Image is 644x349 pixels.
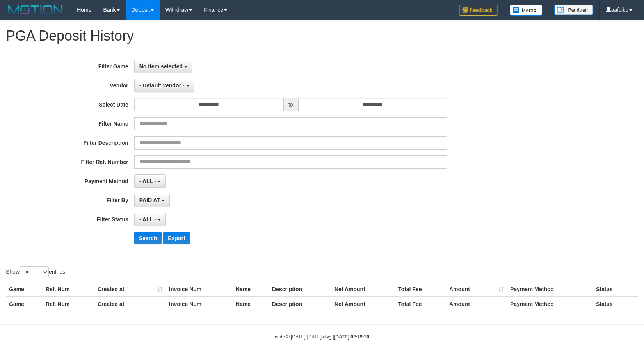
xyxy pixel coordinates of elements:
button: - ALL - [134,213,166,226]
span: to [283,98,298,111]
th: Amount [446,282,507,297]
th: Name [233,297,269,311]
span: - Default Vendor - [139,82,185,89]
button: Search [134,232,162,244]
th: Total Fee [395,297,446,311]
th: Amount [446,297,507,311]
img: MOTION_logo.png [6,4,65,16]
th: Name [233,282,269,297]
img: Feedback.jpg [459,5,498,16]
th: Invoice Num [166,297,233,311]
th: Total Fee [395,282,446,297]
th: Invoice Num [166,282,233,297]
th: Created at [94,282,166,297]
span: PAID AT [139,197,160,203]
button: - ALL - [134,174,166,188]
th: Payment Method [507,297,593,311]
th: Ref. Num [43,297,94,311]
h1: PGA Deposit History [6,28,638,44]
button: No item selected [134,60,192,73]
th: Game [6,297,43,311]
th: Net Amount [331,282,395,297]
img: Button%20Memo.svg [510,5,543,16]
img: panduan.png [554,5,593,15]
th: Ref. Num [43,282,94,297]
button: - Default Vendor - [134,79,194,92]
span: - ALL - [139,216,157,223]
th: Status [593,282,638,297]
button: Export [163,232,190,244]
span: - ALL - [139,178,157,184]
th: Description [269,282,331,297]
small: code © [DATE]-[DATE] dwg | [275,334,369,340]
th: Description [269,297,331,311]
strong: [DATE] 02:19:20 [334,334,369,340]
th: Game [6,282,43,297]
th: Status [593,297,638,311]
th: Payment Method [507,282,593,297]
span: No item selected [139,63,183,69]
label: Show entries [6,266,65,278]
select: Showentries [20,266,49,278]
button: PAID AT [134,194,170,207]
th: Net Amount [331,297,395,311]
th: Created at [94,297,166,311]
